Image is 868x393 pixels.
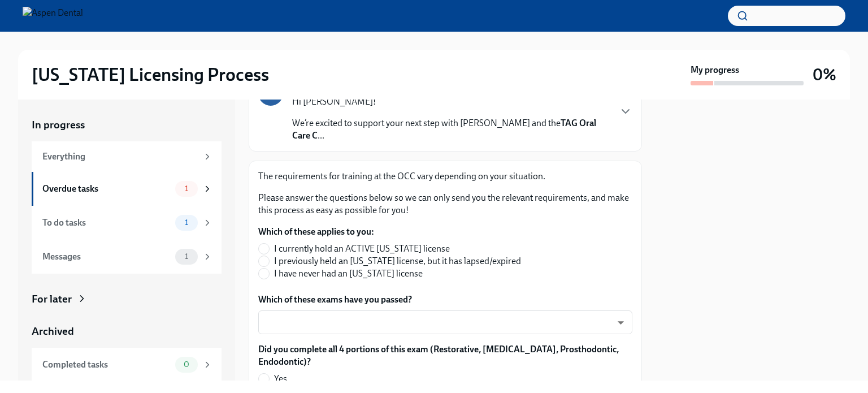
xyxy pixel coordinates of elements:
a: In progress [32,118,222,132]
a: Archived [32,324,222,339]
span: I previously held an [US_STATE] license, but it has lapsed/expired [274,255,521,267]
div: ​ [258,310,632,334]
label: Which of these exams have you passed? [258,293,632,306]
div: For later [32,292,72,306]
strong: My progress [691,64,739,76]
span: I have never had an [US_STATE] license [274,267,423,280]
div: To do tasks [42,217,171,229]
div: Overdue tasks [42,183,171,195]
a: Completed tasks0 [32,348,222,382]
span: I currently hold an ACTIVE [US_STATE] license [274,243,450,255]
label: Which of these applies to you: [258,226,530,238]
p: The requirements for training at the OCC vary depending on your situation. [258,170,632,183]
a: To do tasks1 [32,206,222,240]
div: Messages [42,251,171,263]
p: Hi [PERSON_NAME]! [292,96,610,108]
a: Messages1 [32,240,222,274]
span: 0 [177,360,196,369]
div: Everything [42,150,198,163]
a: For later [32,292,222,306]
h3: 0% [813,64,836,85]
h2: [US_STATE] Licensing Process [32,63,269,86]
span: 1 [178,184,195,193]
div: Completed tasks [42,359,171,371]
label: Did you complete all 4 portions of this exam (Restorative, [MEDICAL_DATA], Prosthodontic, Endodon... [258,343,632,368]
span: 1 [178,252,195,261]
span: 1 [178,218,195,227]
p: Please answer the questions below so we can only send you the relevant requirements, and make thi... [258,192,632,217]
a: Everything [32,141,222,172]
span: Yes [274,373,287,385]
a: Overdue tasks1 [32,172,222,206]
img: Aspen Dental [23,7,83,25]
p: We’re excited to support your next step with [PERSON_NAME] and the ... [292,117,610,142]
